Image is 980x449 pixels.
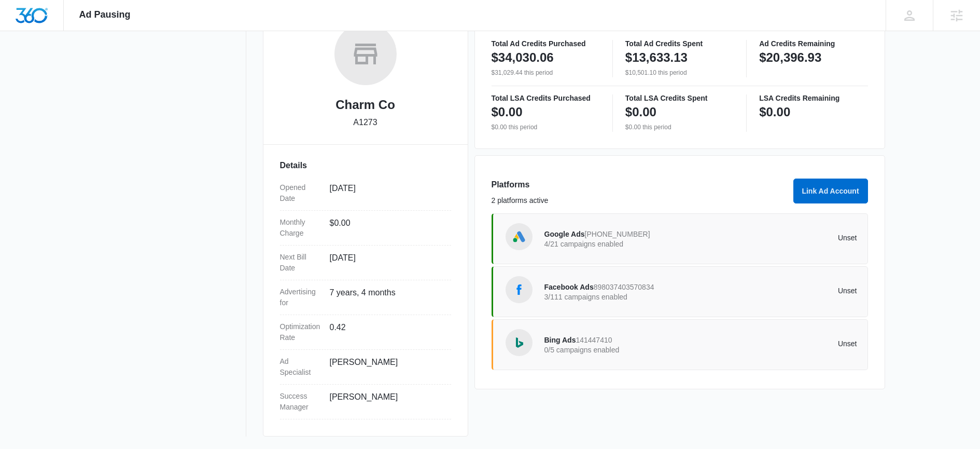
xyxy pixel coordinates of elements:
dd: [PERSON_NAME] [330,391,443,413]
span: 898037403570834 [594,283,654,291]
p: $31,029.44 this period [492,68,600,77]
img: Google Ads [511,229,527,244]
dd: 0.42 [330,321,443,343]
h2: Charm Co [335,96,395,114]
p: $0.00 [625,104,656,120]
span: [PHONE_NUMBER] [585,230,650,238]
p: Unset [701,287,857,294]
span: Ad Pausing [79,9,131,20]
p: $10,501.10 this period [625,68,734,77]
span: Bing Ads [544,336,576,344]
div: Ad Specialist[PERSON_NAME] [280,350,451,385]
p: $0.00 [759,104,790,120]
h3: Details [280,159,451,172]
span: Google Ads [544,230,585,238]
p: $34,030.06 [492,49,554,66]
p: $13,633.13 [625,49,688,66]
img: Bing Ads [511,335,527,350]
dt: Advertising for [280,287,321,308]
div: Optimization Rate0.42 [280,315,451,350]
p: A1273 [353,116,377,129]
dd: 7 years, 4 months [330,287,443,308]
a: Google AdsGoogle Ads[PHONE_NUMBER]4/21 campaigns enabledUnset [492,213,868,264]
p: $0.00 this period [625,123,734,132]
dd: [PERSON_NAME] [330,356,443,378]
p: Unset [701,340,857,347]
dt: Opened Date [280,182,321,204]
p: $20,396.93 [759,49,821,66]
p: 3/111 campaigns enabled [544,293,701,301]
div: Next Bill Date[DATE] [280,246,451,280]
dt: Next Bill Date [280,252,321,274]
a: Bing AdsBing Ads1414474100/5 campaigns enabledUnset [492,319,868,370]
p: Total LSA Credits Purchased [492,94,600,102]
button: Link Ad Account [793,179,868,203]
dt: Ad Specialist [280,356,321,378]
dt: Optimization Rate [280,321,321,343]
p: Total Ad Credits Spent [625,40,734,47]
p: 4/21 campaigns enabled [544,240,701,248]
div: Monthly Charge$0.00 [280,211,451,246]
p: $0.00 this period [492,123,600,132]
p: Total Ad Credits Purchased [492,40,600,47]
p: Unset [701,234,857,241]
div: Advertising for7 years, 4 months [280,280,451,315]
p: Ad Credits Remaining [759,40,867,47]
p: 2 platforms active [492,195,787,206]
img: Facebook Ads [511,282,527,297]
span: 141447410 [576,336,612,344]
p: LSA Credits Remaining [759,94,867,102]
div: Success Manager[PERSON_NAME] [280,385,451,419]
p: $0.00 [492,104,523,120]
p: Total LSA Credits Spent [625,94,734,102]
a: Facebook AdsFacebook Ads8980374035708343/111 campaigns enabledUnset [492,266,868,317]
dt: Success Manager [280,391,321,413]
dd: [DATE] [330,182,443,204]
dt: Monthly Charge [280,217,321,239]
span: Facebook Ads [544,283,594,291]
dd: $0.00 [330,217,443,239]
h3: Platforms [492,179,787,191]
dd: [DATE] [330,252,443,274]
div: Opened Date[DATE] [280,176,451,211]
p: 0/5 campaigns enabled [544,346,701,353]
